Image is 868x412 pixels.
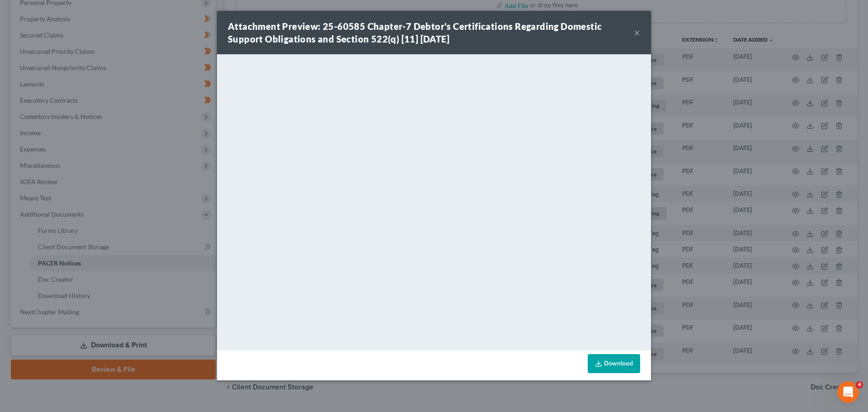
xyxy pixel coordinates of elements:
[588,354,640,373] a: Download
[228,21,602,44] strong: Attachment Preview: 25-60585 Chapter-7 Debtor's Certifications Regarding Domestic Support Obligat...
[856,381,863,388] span: 4
[217,54,651,348] iframe: <object ng-attr-data='[URL][DOMAIN_NAME]' type='application/pdf' width='100%' height='650px'></ob...
[634,27,640,38] button: ×
[837,381,859,403] iframe: Intercom live chat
